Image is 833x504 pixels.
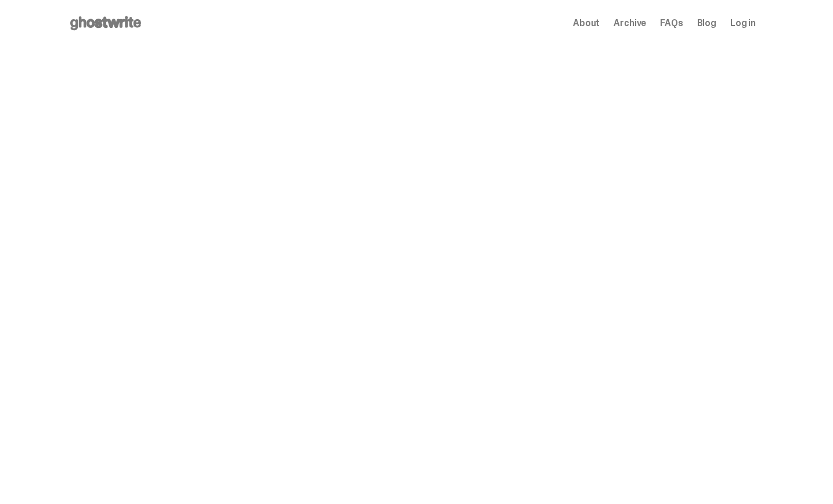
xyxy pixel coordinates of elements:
a: About [573,19,600,28]
a: FAQs [660,19,683,28]
a: Blog [697,19,716,28]
a: Archive [614,19,646,28]
a: Log in [730,19,756,28]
